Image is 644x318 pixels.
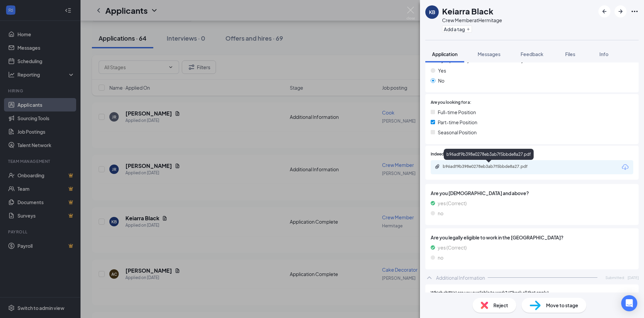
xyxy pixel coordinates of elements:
[466,27,470,31] svg: Plus
[631,7,639,15] svg: Ellipses
[628,275,639,280] span: [DATE]
[600,7,608,15] svg: ArrowLeftNew
[432,51,458,57] span: Application
[546,302,578,309] span: Move to stage
[438,129,477,136] span: Seasonal Position
[438,108,476,116] span: Full-time Position
[438,67,446,74] span: Yes
[435,164,543,170] a: Paperclipb96adf9b398e0278eb3ab7f5bbde8a27.pdf
[444,149,534,160] div: b96adf9b398e0278eb3ab7f5bbde8a27.pdf
[621,295,637,311] div: Open Intercom Messenger
[565,51,575,57] span: Files
[431,234,633,241] span: Are you legally eligible to work in the [GEOGRAPHIC_DATA]?
[621,163,629,171] svg: Download
[438,77,444,84] span: No
[431,290,549,296] span: Which shift(s) are you available to work? (Check all that apply)
[605,275,625,280] span: Submitted:
[616,7,625,15] svg: ArrowRight
[614,5,627,17] button: ArrowRight
[442,5,493,17] h1: Keiarra Black
[438,244,467,251] span: yes (Correct)
[431,99,471,106] span: Are you looking for a:
[598,5,610,17] button: ArrowLeftNew
[599,51,608,57] span: Info
[436,274,485,281] div: Additional Information
[438,254,443,261] span: no
[438,119,477,126] span: Part-time Position
[442,26,472,33] button: PlusAdd a tag
[493,302,508,309] span: Reject
[438,199,467,207] span: yes (Correct)
[442,17,502,24] div: Crew Member at Hermitage
[431,151,460,157] span: Indeed Resume
[478,51,500,57] span: Messages
[425,274,433,282] svg: ChevronUp
[438,210,443,217] span: no
[431,189,633,197] span: Are you [DEMOGRAPHIC_DATA] and above?
[435,164,440,169] svg: Paperclip
[443,164,537,169] div: b96adf9b398e0278eb3ab7f5bbde8a27.pdf
[521,51,543,57] span: Feedback
[429,9,435,15] div: KB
